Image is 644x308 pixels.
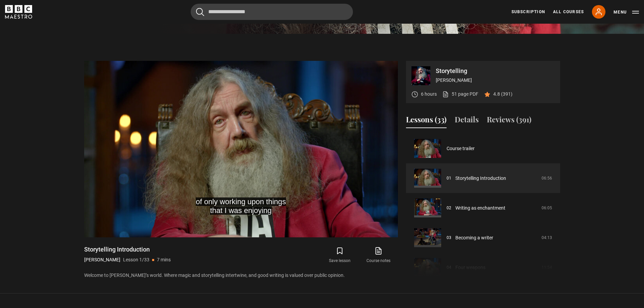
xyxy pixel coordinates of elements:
[5,5,32,19] svg: BBC Maestro
[511,9,545,15] a: Subscription
[487,114,531,128] button: Reviews (391)
[436,77,555,84] p: [PERSON_NAME]
[614,9,639,16] button: Toggle navigation
[421,91,437,98] p: 6 hours
[84,61,398,237] video-js: Video Player
[84,256,120,263] p: [PERSON_NAME]
[493,91,512,98] p: 4.8 (391)
[455,205,505,212] a: Writing as enchantment
[191,4,353,20] input: Search
[157,256,171,263] p: 7 mins
[123,256,149,263] p: Lesson 1/33
[406,114,447,128] button: Lessons (33)
[84,245,171,254] h1: Storytelling Introduction
[442,91,478,98] a: 51 page PDF
[447,145,475,152] a: Course trailer
[84,272,398,279] p: Welcome to [PERSON_NAME]’s world. Where magic and storytelling intertwine, and good writing is va...
[359,245,398,265] a: Course notes
[455,234,493,241] a: Becoming a writer
[553,9,584,15] a: All Courses
[320,245,359,265] button: Save lesson
[436,68,555,74] p: Storytelling
[455,175,506,182] a: Storytelling Introduction
[455,114,479,128] button: Details
[196,8,204,16] button: Submit the search query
